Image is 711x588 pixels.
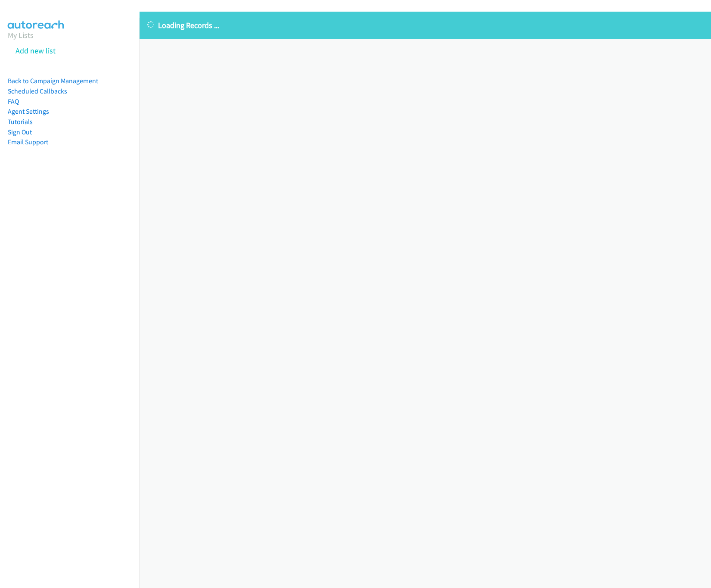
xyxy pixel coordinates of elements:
p: Loading Records ... [147,19,703,31]
a: Back to Campaign Management [8,77,98,85]
a: Tutorials [8,118,33,126]
a: Email Support [8,138,48,146]
a: Sign Out [8,128,32,136]
a: Scheduled Callbacks [8,87,67,95]
a: FAQ [8,97,19,106]
a: Agent Settings [8,107,49,115]
a: Add new list [16,46,56,56]
a: My Lists [8,30,34,40]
